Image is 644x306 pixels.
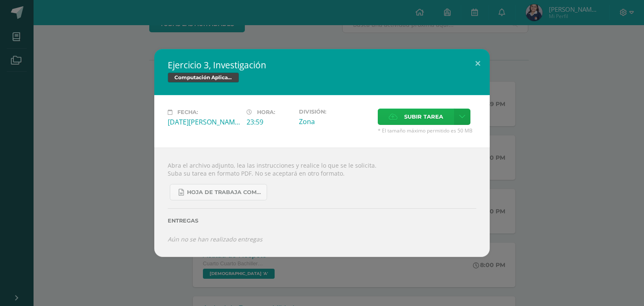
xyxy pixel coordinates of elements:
div: Abra el archivo adjunto, lea las instrucciones y realice lo que se le solicita. Suba su tarea en ... [154,148,490,257]
h2: Ejercicio 3, Investigación [168,59,476,71]
i: Aún no se han realizado entregas [168,235,262,243]
span: Hoja de trabaja Compu Aplicada.docx [187,189,262,196]
span: Subir tarea [404,109,443,124]
label: Entregas [168,218,476,224]
span: Fecha: [177,109,198,115]
div: [DATE][PERSON_NAME] [168,117,240,127]
div: 23:59 [247,117,292,127]
button: Close (Esc) [466,49,490,78]
span: Hora: [257,109,275,115]
div: Zona [299,117,371,126]
label: División: [299,109,371,115]
a: Hoja de trabaja Compu Aplicada.docx [170,184,267,200]
span: Computación Aplicada [168,73,239,83]
span: * El tamaño máximo permitido es 50 MB [378,127,476,134]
